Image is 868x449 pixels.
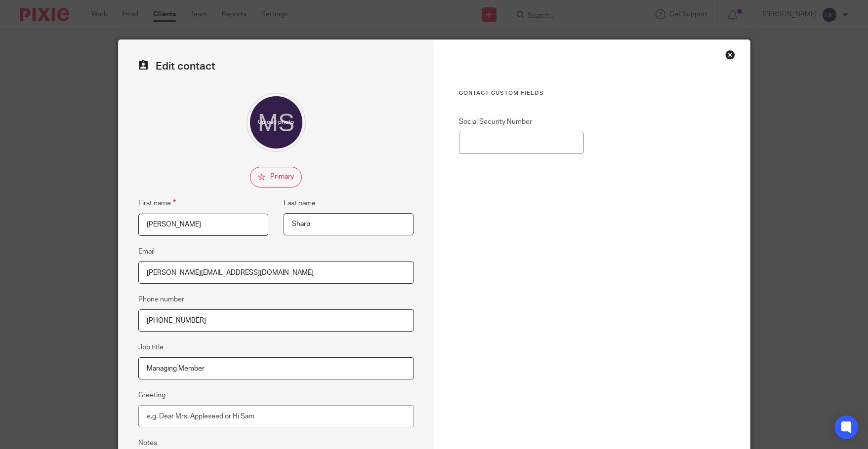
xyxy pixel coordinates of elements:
[138,295,184,304] label: Phone number
[459,89,725,97] h3: Contact Custom fields
[725,50,735,60] div: Close this dialog window
[138,438,157,448] label: Notes
[459,117,584,127] label: Social Security Number
[138,247,155,257] label: Email
[138,390,165,400] label: Greeting
[138,197,176,209] label: First name
[284,198,316,208] label: Last name
[138,342,164,352] label: Job title
[138,405,414,427] input: e.g. Dear Mrs. Appleseed or Hi Sam
[138,60,414,73] h2: Edit contact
